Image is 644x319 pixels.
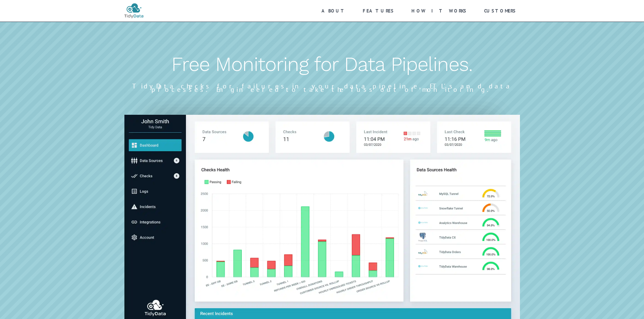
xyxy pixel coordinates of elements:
[476,3,525,18] a: Customers
[403,3,476,18] a: How It Works
[354,3,403,18] a: Features
[124,84,520,91] span: TidyData checks for failures in your data pipeline, ETL's and data processes. Engineered to take ...
[124,44,520,84] h1: Free Monitoring for Data Pipelines.
[313,3,354,18] a: About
